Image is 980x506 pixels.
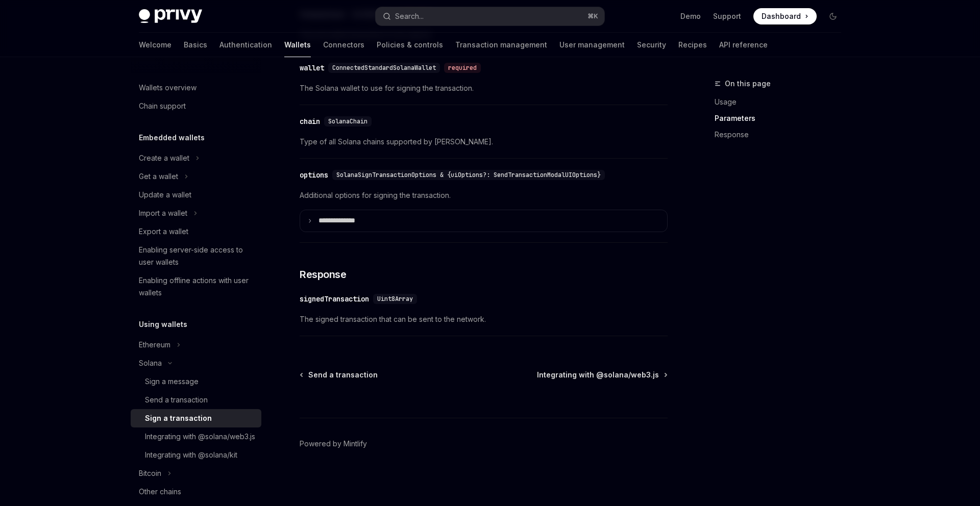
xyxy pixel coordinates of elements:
a: Send a transaction [131,391,261,409]
div: Create a wallet [139,152,189,164]
button: Toggle Create a wallet section [131,149,261,167]
a: Parameters [715,110,849,127]
a: Authentication [219,33,272,57]
div: Enabling server-side access to user wallets [139,244,255,268]
div: Integrating with @solana/kit [145,449,237,461]
h5: Using wallets [139,318,187,331]
a: Dashboard [753,8,817,24]
button: Toggle Bitcoin section [131,464,261,483]
span: Uint8Array [377,295,413,303]
div: Get a wallet [139,170,178,183]
div: Other chains [139,486,181,498]
div: Update a wallet [139,189,191,201]
div: Search... [395,10,424,22]
div: options [300,170,328,180]
a: API reference [719,33,768,57]
a: Demo [680,11,701,21]
span: The signed transaction that can be sent to the network. [300,313,668,325]
a: Enabling server-side access to user wallets [131,241,261,271]
button: Toggle Get a wallet section [131,167,261,186]
div: required [444,63,481,73]
a: Support [713,11,741,21]
div: Integrating with @solana/web3.js [145,431,255,443]
div: Ethereum [139,339,170,351]
a: Enabling offline actions with user wallets [131,271,261,302]
span: Integrating with @solana/web3.js [537,370,659,380]
div: Enabling offline actions with user wallets [139,274,255,299]
div: Sign a transaction [145,412,212,424]
h5: Embedded wallets [139,132,205,144]
span: Dashboard [762,11,801,21]
div: Send a transaction [145,394,208,406]
a: Other chains [131,483,261,501]
a: Security [637,33,666,57]
button: Toggle dark mode [825,8,841,24]
a: Recipes [678,33,707,57]
button: Toggle Solana section [131,354,261,372]
a: Integrating with @solana/web3.js [131,427,261,446]
span: Response [300,267,346,282]
a: User management [559,33,625,57]
span: Additional options for signing the transaction. [300,189,668,201]
span: ConnectedStandardSolanaWallet [332,64,436,72]
div: wallet [300,63,324,73]
span: Send a transaction [308,370,378,380]
a: Response [715,127,849,143]
a: Send a transaction [301,370,378,380]
div: Chain support [139,100,186,112]
div: Wallets overview [139,82,197,94]
button: Toggle Ethereum section [131,336,261,354]
a: Integrating with @solana/web3.js [537,370,667,380]
a: Chain support [131,97,261,115]
img: dark logo [139,9,202,23]
span: SolanaSignTransactionOptions & {uiOptions?: SendTransactionModalUIOptions} [336,171,601,179]
span: Type of all Solana chains supported by [PERSON_NAME]. [300,136,668,148]
div: Import a wallet [139,207,187,219]
a: Sign a message [131,372,261,391]
a: Transaction management [455,33,547,57]
a: Usage [715,94,849,110]
span: On this page [725,78,771,90]
a: Welcome [139,33,171,57]
div: Export a wallet [139,225,188,238]
span: SolanaChain [328,117,367,125]
span: The Solana wallet to use for signing the transaction. [300,82,668,94]
a: Update a wallet [131,186,261,204]
a: Policies & controls [377,33,443,57]
a: Basics [184,33,207,57]
a: Connectors [323,33,364,57]
div: Sign a message [145,375,199,388]
button: Open search [376,7,604,26]
span: ⌘ K [587,12,598,20]
a: Wallets overview [131,79,261,97]
div: signedTransaction [300,294,369,304]
a: Wallets [284,33,311,57]
a: Powered by Mintlify [300,439,367,449]
a: Integrating with @solana/kit [131,446,261,464]
a: Sign a transaction [131,409,261,427]
div: chain [300,116,320,127]
a: Export a wallet [131,222,261,241]
div: Bitcoin [139,467,161,479]
div: Solana [139,357,162,369]
button: Toggle Import a wallet section [131,204,261,222]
